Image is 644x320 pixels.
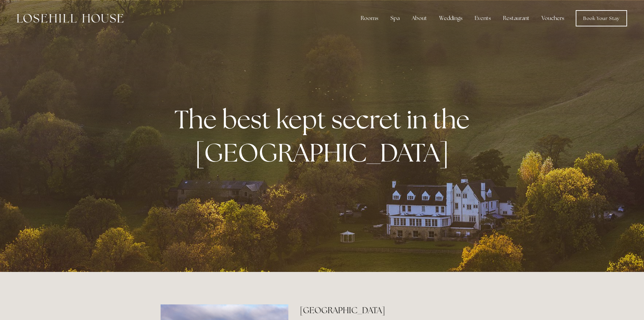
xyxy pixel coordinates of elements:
[406,12,432,25] div: About
[385,12,405,25] div: Spa
[434,12,468,25] div: Weddings
[576,10,627,26] a: Book Your Stay
[355,12,384,25] div: Rooms
[17,14,123,23] img: Losehill House
[498,12,535,25] div: Restaurant
[536,12,570,25] a: Vouchers
[469,12,496,25] div: Events
[174,103,475,169] strong: The best kept secret in the [GEOGRAPHIC_DATA]
[300,304,483,316] h2: [GEOGRAPHIC_DATA]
